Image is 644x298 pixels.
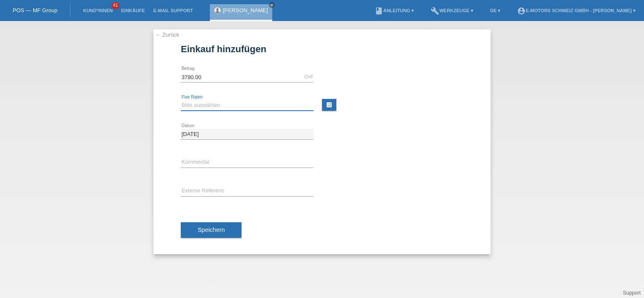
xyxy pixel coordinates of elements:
[427,8,478,13] a: buildWerkzeuge ▾
[269,2,275,8] a: close
[623,290,641,296] a: Support
[326,101,333,108] i: calculate
[198,226,225,233] span: Speichern
[181,44,463,54] h1: Einkauf hinzufügen
[149,8,197,13] a: E-Mail Support
[112,2,119,9] span: 41
[304,74,314,79] div: CHF
[79,8,117,13] a: Kund*innen
[13,7,57,13] a: POS — MF Group
[156,32,179,38] a: ← Zurück
[513,8,640,13] a: account_circleE-Motors Schweiz GmbH - [PERSON_NAME] ▾
[517,7,526,15] i: account_circle
[117,8,149,13] a: Einkäufe
[370,8,418,13] a: bookAnleitung ▾
[431,7,439,15] i: build
[322,99,336,111] a: calculate
[223,7,268,13] a: [PERSON_NAME]
[486,8,504,13] a: DE ▾
[181,222,241,238] button: Speichern
[375,7,383,15] i: book
[270,3,274,7] i: close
